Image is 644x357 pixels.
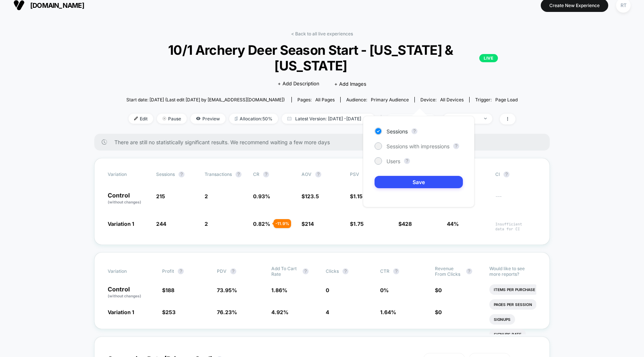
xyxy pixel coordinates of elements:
div: Trigger: [475,97,518,102]
span: 2 [205,193,208,199]
span: Variation 1 [108,309,134,315]
p: LIVE [479,54,498,62]
span: all pages [315,97,335,102]
span: 4.92 % [271,309,288,315]
div: Audience: [346,97,409,102]
p: Would like to see more reports? [489,266,536,277]
span: PSV [350,171,359,177]
span: $ [435,309,442,315]
span: 0.93 % [253,193,270,199]
button: ? [263,171,269,177]
span: Primary Audience [371,97,409,102]
span: + Add Description [278,80,319,88]
button: ? [179,171,184,177]
li: Pages Per Session [489,299,537,310]
span: AOV [302,171,312,177]
span: 2 [205,221,208,227]
a: < Back to all live experiences [291,31,353,37]
span: Start date: [DATE] (Last edit [DATE] by [EMAIL_ADDRESS][DOMAIN_NAME]) [126,97,285,102]
button: ? [178,268,184,274]
span: Variation 1 [108,221,134,227]
span: There are still no statistically significant results. We recommend waiting a few more days [114,139,535,145]
span: 0.82 % [253,221,270,227]
span: 1.64 % [380,309,396,315]
button: ? [230,268,236,274]
button: Save [375,176,463,188]
span: 4 [326,309,329,315]
span: [DOMAIN_NAME] [30,1,84,9]
span: Clicks [326,268,339,274]
button: ? [315,171,321,177]
button: ? [466,268,472,274]
span: Users [386,158,400,164]
span: Edit [129,114,153,124]
span: Variation [108,266,149,277]
span: 428 [402,221,412,227]
span: (without changes) [108,200,141,204]
span: 76.23 % [217,309,237,315]
li: Items Per Purchase [489,284,540,295]
span: 123.5 [305,193,319,199]
img: rebalance [235,117,238,121]
span: Allocation: 50% [229,114,278,124]
span: $ [398,221,412,227]
li: Signups Rate [489,329,526,339]
img: calendar [287,117,291,120]
span: 215 [156,193,165,199]
img: edit [134,117,138,120]
span: 0 [438,287,442,293]
span: $ [302,221,314,227]
p: Control [108,192,149,205]
button: ? [411,128,417,134]
p: Control [108,286,155,299]
span: Page Load [495,97,518,102]
span: PDV [217,268,227,274]
button: ? [404,158,410,164]
span: $ [162,309,176,315]
span: 1.86 % [271,287,287,293]
span: 244 [156,221,166,227]
span: Variation [108,171,149,177]
span: 188 [165,287,174,293]
span: Sessions [386,128,408,135]
span: $ [350,221,364,227]
span: Latest Version: [DATE] - [DATE] [282,114,375,124]
img: end [162,117,166,120]
div: Pages: [297,97,335,102]
span: + Add Images [334,81,366,87]
span: 0 % [380,287,389,293]
span: all devices [440,97,464,102]
span: Insufficient data for CI [495,222,536,231]
li: Signups [489,314,515,325]
span: 1.75 [353,221,364,227]
button: ? [393,268,399,274]
span: $ [435,287,442,293]
span: $ [302,193,319,199]
button: ? [303,268,309,274]
span: Transactions [205,171,232,177]
span: Sessions with impressions [386,143,449,149]
span: Device: [414,97,469,102]
span: Add To Cart Rate [271,266,299,277]
img: end [484,118,487,119]
span: 73.95 % [217,287,237,293]
span: 44% [447,221,459,227]
button: ? [503,171,509,177]
div: - 11.9 % [274,219,291,228]
span: 214 [305,221,314,227]
span: Preview [190,114,225,124]
button: ? [453,143,459,149]
span: CTR [380,268,389,274]
span: 253 [165,309,176,315]
span: Revenue From Clicks [435,266,463,277]
span: (without changes) [108,294,141,298]
button: ? [236,171,241,177]
span: $ [350,193,363,199]
span: 1.15 [353,193,363,199]
span: $ [162,287,174,293]
span: Profit [162,268,174,274]
span: 0 [326,287,329,293]
span: CR [253,171,259,177]
span: Pause [157,114,187,124]
span: 0 [438,309,442,315]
